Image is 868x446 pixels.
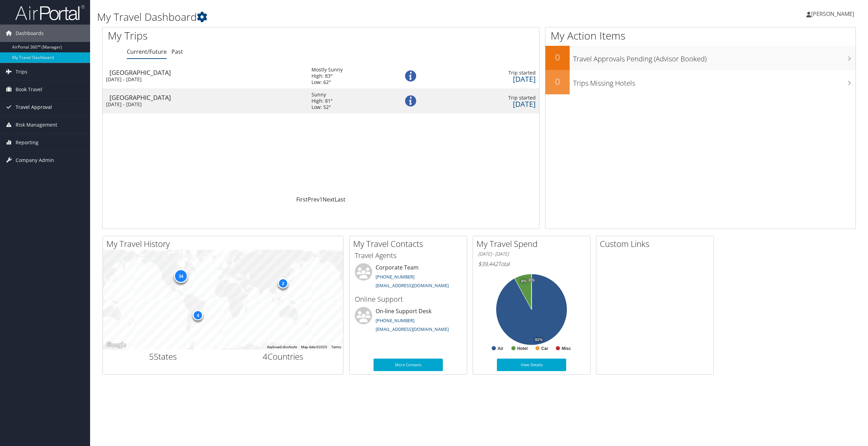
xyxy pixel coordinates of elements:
a: [PHONE_NUMBER] [376,274,414,280]
li: On-line Support Desk [351,307,465,335]
h2: 0 [545,76,570,87]
img: airportal-logo.png [15,5,85,21]
div: [DATE] [440,101,536,107]
div: High: 81° [312,98,333,104]
h2: My Travel Spend [476,238,590,250]
h2: Countries [228,351,338,362]
div: [DATE] - [DATE] [106,101,301,108]
a: First [296,196,308,203]
h3: Trips Missing Hotels [573,75,856,88]
span: Travel Approval [16,98,52,116]
span: $39,442 [478,260,498,268]
img: Google [105,341,128,350]
a: Prev [308,196,319,203]
span: 4 [263,351,268,362]
div: Low: 62° [312,79,343,85]
div: 2 [278,278,288,289]
a: [EMAIL_ADDRESS][DOMAIN_NAME] [376,282,449,289]
a: Next [323,196,335,203]
span: 5 [149,351,154,362]
a: Open this area in Google Maps (opens a new window) [105,341,128,350]
a: Last [335,196,345,203]
h2: My Travel History [106,238,343,250]
div: [DATE] - [DATE] [106,76,301,83]
a: [PERSON_NAME] [806,3,861,24]
div: [GEOGRAPHIC_DATA] [109,69,305,76]
a: Past [172,48,183,55]
a: 0Travel Approvals Pending (Advisor Booked) [545,46,856,70]
text: Misc [562,346,571,351]
tspan: 0% [529,278,534,282]
a: 1 [319,196,323,203]
h1: My Trips [108,28,352,43]
h1: My Action Items [545,28,856,43]
h3: Travel Agents [355,251,462,260]
text: Air [498,346,503,351]
h6: [DATE] - [DATE] [478,251,585,257]
a: More Contacts [374,359,443,371]
a: Terms (opens in new tab) [331,345,341,349]
img: alert-flat-solid-info.png [405,95,416,106]
div: Low: 52° [312,104,333,110]
tspan: 92% [535,338,543,342]
div: Mostly Sunny [312,67,343,73]
h2: States [108,351,218,362]
text: Hotel [517,346,528,351]
div: 4 [193,310,203,320]
h3: Online Support [355,294,462,304]
tspan: 8% [521,279,527,283]
span: Book Travel [16,81,42,98]
a: Current/Future [127,48,167,55]
h6: Total [478,260,585,268]
h3: Travel Approvals Pending (Advisor Booked) [573,51,856,64]
div: [GEOGRAPHIC_DATA] [109,94,305,101]
div: [DATE] [440,76,536,82]
span: [PERSON_NAME] [811,10,854,18]
a: [EMAIL_ADDRESS][DOMAIN_NAME] [376,326,449,332]
a: 0Trips Missing Hotels [545,70,856,94]
h2: My Travel Contacts [353,238,467,250]
div: High: 83° [312,73,343,79]
span: Company Admin [16,152,54,169]
h2: Custom Links [600,238,713,250]
div: Trip started [440,95,536,101]
li: Corporate Team [351,263,465,292]
h2: 0 [545,51,570,63]
a: View Details [497,359,566,371]
div: Trip started [440,70,536,76]
button: Keyboard shortcuts [267,345,297,350]
h1: My Travel Dashboard [97,10,606,24]
img: alert-flat-solid-info.png [405,70,416,82]
span: Reporting [16,134,38,151]
div: 34 [174,269,188,283]
span: Trips [16,63,27,80]
text: Car [541,346,548,351]
span: Dashboards [16,25,44,42]
a: [PHONE_NUMBER] [376,317,414,324]
span: Risk Management [16,116,57,134]
span: Map data ©2025 [301,345,327,349]
div: Sunny [312,92,333,98]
